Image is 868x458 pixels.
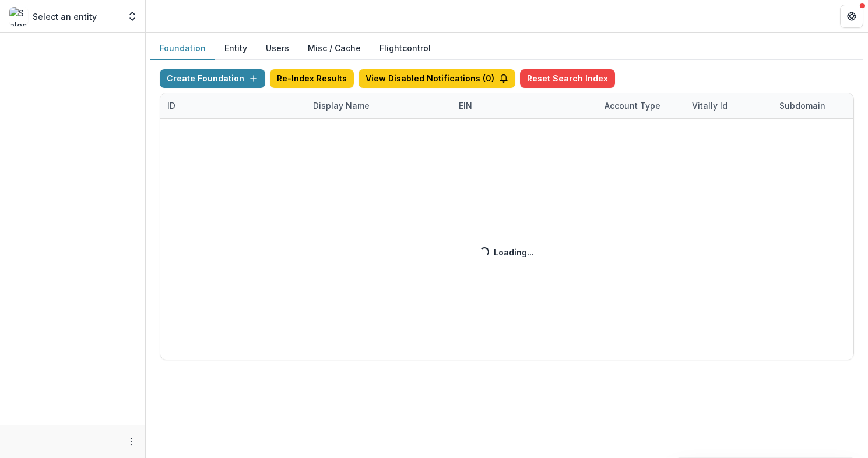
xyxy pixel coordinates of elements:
[124,435,138,449] button: More
[124,5,140,28] button: Open entity switcher
[9,7,28,26] img: Select an entity
[298,37,370,60] button: Misc / Cache
[150,37,215,60] button: Foundation
[256,37,298,60] button: Users
[215,37,256,60] button: Entity
[379,42,431,54] a: Flightcontrol
[840,5,863,28] button: Get Help
[33,10,97,23] p: Select an entity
